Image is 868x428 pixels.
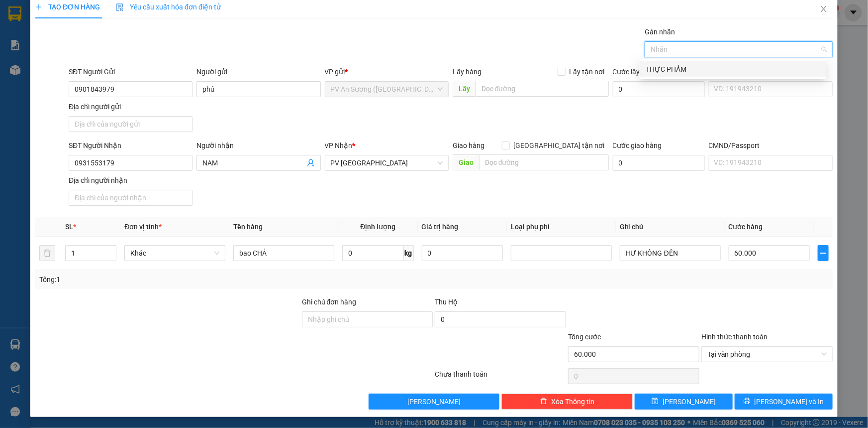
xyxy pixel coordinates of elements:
[404,245,414,261] span: kg
[820,5,828,13] span: close
[613,68,658,76] label: Cước lấy hàng
[435,298,458,306] span: Thu Hộ
[434,369,568,386] div: Chưa thanh toán
[620,245,721,261] input: Ghi Chú
[709,140,833,151] div: CMND/Passport
[640,61,826,77] div: THỰC PHẨM
[613,142,662,149] label: Cước giao hàng
[39,245,55,261] button: delete
[69,175,193,186] div: Địa chỉ người nhận
[613,81,705,97] input: Cước lấy hàng
[540,398,547,406] span: delete
[422,245,503,261] input: 0
[616,217,725,237] th: Ghi chú
[196,140,320,151] div: Người nhận
[307,159,315,167] span: user-add
[701,333,768,341] label: Hình thức thanh toán
[69,190,193,206] input: Địa chỉ của người nhận
[479,154,609,170] input: Dọc đường
[116,3,221,11] span: Yêu cầu xuất hóa đơn điện tử
[613,155,705,171] input: Cước giao hàng
[325,66,449,77] div: VP gửi
[124,223,162,231] span: Đơn vị tính
[476,81,609,97] input: Dọc đường
[369,394,500,410] button: [PERSON_NAME]
[325,142,353,149] span: VP Nhận
[233,223,263,231] span: Tên hàng
[818,245,829,261] button: plus
[35,3,100,11] span: TẠO ĐƠN HÀNG
[651,43,653,55] input: Gán nhãn
[69,140,193,151] div: SĐT Người Nhận
[510,140,609,151] span: [GEOGRAPHIC_DATA] tận nơi
[39,274,335,285] div: Tổng: 1
[566,66,609,77] span: Lấy tận nơi
[501,394,633,410] button: deleteXóa Thông tin
[707,347,827,362] span: Tại văn phòng
[233,245,334,261] input: VD: Bàn, Ghế
[744,398,751,406] span: printer
[360,223,395,231] span: Định lượng
[453,81,476,97] span: Lấy
[196,66,320,77] div: Người gửi
[130,246,219,261] span: Khác
[302,311,433,327] input: Ghi chú đơn hàng
[735,394,833,410] button: printer[PERSON_NAME] và In
[507,217,616,237] th: Loại phụ phí
[453,68,482,76] span: Lấy hàng
[116,3,124,11] img: icon
[331,82,443,97] span: PV An Sương (Hàng Hóa)
[69,101,193,112] div: Địa chỉ người gửi
[302,298,357,306] label: Ghi chú đơn hàng
[755,396,824,407] span: [PERSON_NAME] và In
[422,223,459,231] span: Giá trị hàng
[635,394,733,410] button: save[PERSON_NAME]
[729,223,763,231] span: Cước hàng
[568,333,601,341] span: Tổng cước
[331,155,443,170] span: PV Hòa Thành
[652,398,659,406] span: save
[35,3,42,10] span: plus
[453,142,484,149] span: Giao hàng
[69,116,193,132] input: Địa chỉ của người gửi
[69,66,193,77] div: SĐT Người Gửi
[818,249,828,257] span: plus
[407,396,461,407] span: [PERSON_NAME]
[65,223,73,231] span: SL
[453,154,479,170] span: Giao
[663,396,716,407] span: [PERSON_NAME]
[646,64,820,75] div: THỰC PHẨM
[645,28,675,36] label: Gán nhãn
[551,396,594,407] span: Xóa Thông tin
